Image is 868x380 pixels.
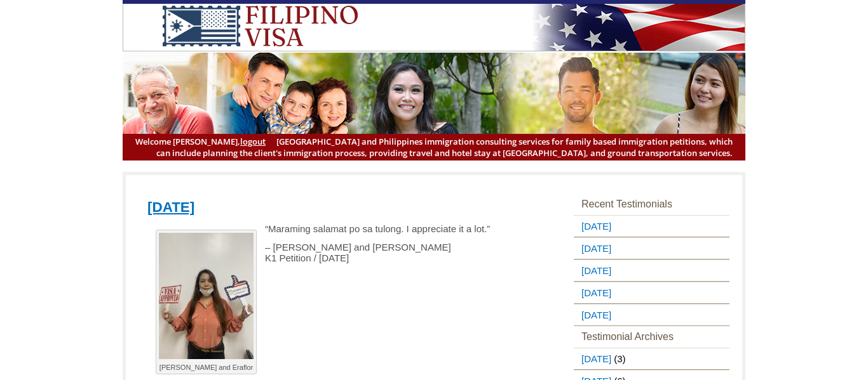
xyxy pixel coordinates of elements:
h3: Recent Testimonials [574,193,729,215]
p: [PERSON_NAME] and Eraflor [159,364,254,371]
img: Jamie and Eraflor [159,233,254,359]
a: [DATE] [574,305,614,325]
p: “Maraming salamat po sa tulong. I appreciate it a lot.” [147,223,512,234]
span: [GEOGRAPHIC_DATA] and Philippines immigration consulting services for family based immigration pe... [135,136,733,159]
a: [DATE] [574,238,614,259]
a: [DATE] [147,199,194,215]
h3: Testimonial Archives [574,326,729,348]
a: [DATE] [574,348,614,369]
span: Welcome [PERSON_NAME], [135,136,266,147]
a: [DATE] [574,260,614,281]
a: [DATE] [574,282,614,303]
li: (3) [574,348,729,370]
a: logout [240,136,266,147]
span: – [PERSON_NAME] and [PERSON_NAME] K1 Petition / [DATE] [265,242,451,263]
a: [DATE] [574,216,614,237]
